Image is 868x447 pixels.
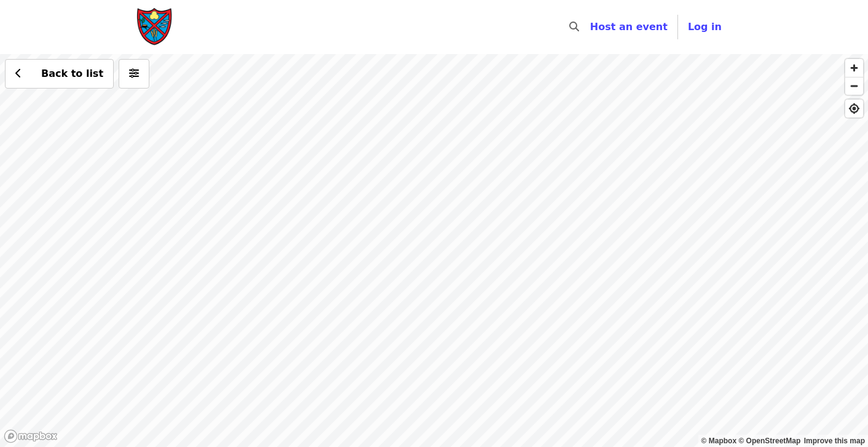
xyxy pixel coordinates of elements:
button: Find My Location [845,100,863,117]
a: Host an event [590,21,668,33]
i: sliders-h icon [129,68,139,79]
button: Log in [678,15,732,39]
a: Map feedback [804,437,865,445]
i: chevron-left icon [15,68,22,79]
img: Society of St. Andrew - Home [136,7,173,47]
button: Zoom Out [845,77,863,95]
span: Back to list [41,68,103,79]
button: Zoom In [845,59,863,77]
button: More filters (0 selected) [119,59,149,89]
button: Back to list [5,59,114,89]
span: Log in [688,21,722,33]
a: Mapbox logo [4,429,58,443]
input: Search [586,12,596,42]
a: OpenStreetMap [738,437,800,445]
i: search icon [569,21,579,33]
a: Mapbox [701,437,737,445]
